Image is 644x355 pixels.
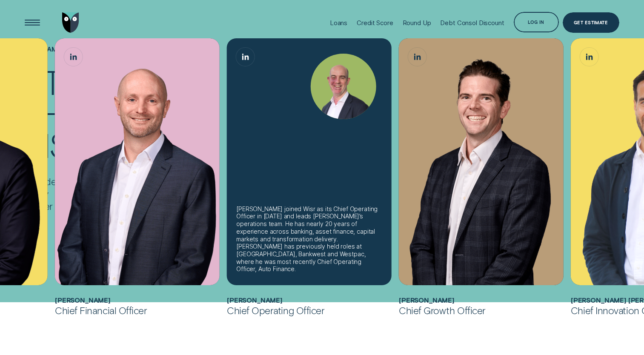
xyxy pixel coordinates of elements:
div: Chief Financial Officer [55,304,219,317]
h2: James Goodwin [399,296,563,304]
div: Credit Score [357,19,393,27]
div: James Goodwin, Chief Growth Officer [399,38,563,285]
button: Open Menu [22,12,43,33]
div: Sam Harding, Chief Operating Officer [227,38,391,285]
a: Get Estimate [563,12,619,33]
div: Chief Operating Officer [227,304,391,317]
div: [PERSON_NAME] joined Wisr as its Chief Operating Officer in [DATE] and leads [PERSON_NAME]’s oper... [236,205,382,273]
div: Debt Consol Discount [440,19,504,27]
div: Matthew Lewis, Chief Financial Officer [55,38,219,285]
button: Log in [514,12,559,32]
div: Round Up [403,19,431,27]
h2: Sam Harding [227,296,391,304]
div: Loans [330,19,347,27]
div: Chief Growth Officer [399,304,563,317]
img: Wisr [62,12,79,33]
img: James Goodwin [399,38,563,285]
h2: Matthew Lewis [55,296,219,304]
img: Matthew Lewis [55,38,219,285]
